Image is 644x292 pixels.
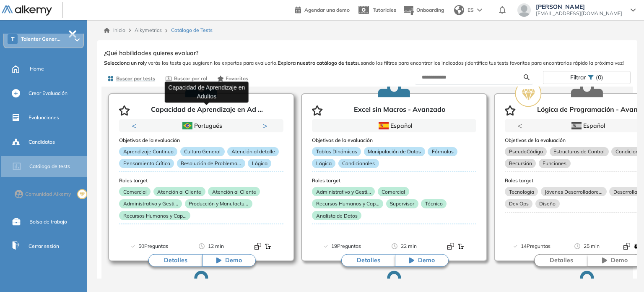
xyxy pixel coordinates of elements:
[119,199,182,208] p: Administrativo y Gesti...
[493,195,644,292] div: Widget de chat
[278,60,358,66] b: Explora nuestro catálogo de tests
[29,114,59,121] span: Evaluaciones
[248,159,271,168] p: Lógica
[149,121,254,130] div: Portugués
[403,1,444,19] button: Onboarding
[447,243,454,250] img: Format test logo
[304,7,350,13] span: Agendar una demo
[29,163,70,170] span: Catálogo de tests
[104,59,631,67] span: y verás los tests que sugieren los expertos para evaluarlo. usando los filtros para encontrar los...
[119,159,174,168] p: Pensamiento Crítico
[312,187,375,196] p: Administrativo y Gesti...
[104,26,125,34] a: Inicio
[153,187,205,196] p: Atención al Cliente
[202,254,256,267] button: Demo
[132,121,140,130] button: Previous
[467,6,474,14] span: ES
[535,121,640,130] div: Español
[571,122,582,129] img: ESP
[536,10,622,17] span: [EMAIL_ADDRESS][DOMAIN_NAME]
[457,243,464,250] img: Format test logo
[162,71,210,86] button: Buscar por rol
[116,75,155,82] span: Buscar por tests
[226,75,248,82] span: Favoritos
[119,178,283,184] h3: Roles target
[416,7,444,13] span: Onboarding
[185,199,252,208] p: Producción y Manufactu...
[354,105,445,116] p: Excel sin Macros - Avanzado
[201,132,211,134] button: 2
[174,75,207,82] span: Buscar por rol
[119,137,283,143] h3: Objetivos de la evaluación
[364,147,425,156] p: Manipulación de Datos
[171,26,213,34] span: Catálogo de Tests
[596,71,603,84] span: (0)
[395,254,449,267] button: Demo
[338,159,379,168] p: Condicionales
[2,5,52,16] img: Logo
[312,147,361,156] p: Tablas Dinámicas
[119,211,190,220] p: Recursos Humanos y Cap...
[104,49,198,58] span: ¿Qué habilidades quieres evaluar?
[312,211,361,220] p: Analista de Datos
[29,218,67,226] span: Bolsa de trabajo
[208,187,260,196] p: Atención al Cliente
[295,4,350,14] a: Agendar una demo
[29,138,55,146] span: Candidatos
[165,82,249,103] div: Capacidad de Aprendizaje en Adultos
[262,121,271,130] button: Next
[373,7,396,13] span: Tutoriales
[191,132,198,134] button: 1
[342,121,447,130] div: Español
[119,187,151,196] p: Comercial
[104,60,144,66] b: Selecciona un rol
[570,71,586,84] span: Filtrar
[214,71,252,86] button: Favoritos
[454,5,464,15] img: world
[378,187,409,196] p: Comercial
[148,254,202,267] button: Detalles
[312,199,383,208] p: Recursos Humanos y Cap...
[151,105,263,116] p: Capacidad de Aprendizaje en Ad ...
[493,195,644,292] iframe: Chat Widget
[341,254,395,267] button: Detalles
[421,199,447,208] p: Técnico
[536,3,622,10] span: [PERSON_NAME]
[386,199,418,208] p: Supervisor
[29,89,68,97] span: Crear Evaluación
[21,36,60,42] span: Talenter Gener...
[312,159,335,168] p: Lógica
[180,147,225,156] p: Cultura General
[182,122,192,129] img: BRA
[312,178,476,184] h3: Roles target
[428,147,457,156] p: Fórmulas
[138,242,168,250] span: 50 Preguntas
[379,122,389,129] img: ESP
[331,242,361,250] span: 19 Preguntas
[265,243,271,250] img: Format test logo
[208,242,224,250] span: 12 min
[30,65,44,73] span: Home
[418,256,435,265] span: Demo
[254,243,261,250] img: Format test logo
[477,8,482,12] img: arrow
[401,242,417,250] span: 22 min
[312,137,476,143] h3: Objetivos de la evaluación
[135,27,162,33] span: Alkymetrics
[119,147,177,156] p: Aprendizaje Continuo
[29,242,59,250] span: Cerrar sesión
[177,159,245,168] p: Resolución de Problema...
[11,36,15,42] span: T
[225,256,242,265] span: Demo
[227,147,279,156] p: Atención al detalle
[104,71,158,86] button: Buscar por tests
